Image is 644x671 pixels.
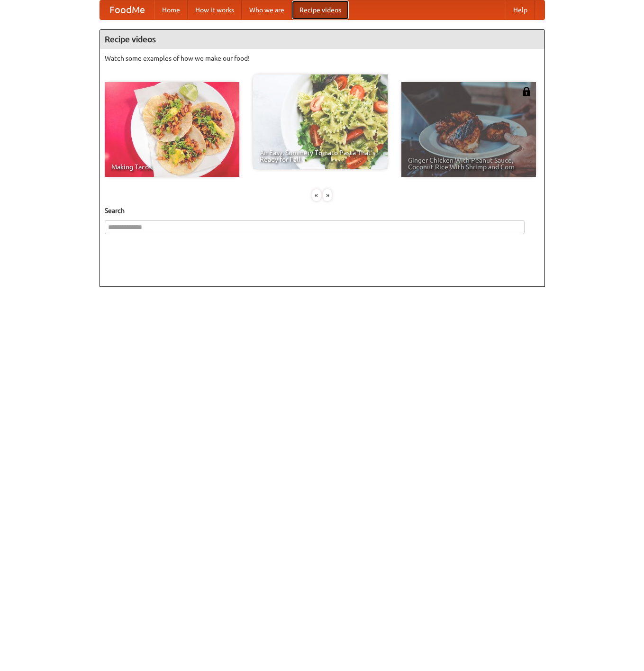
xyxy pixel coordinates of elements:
a: An Easy, Summery Tomato Pasta That's Ready for Fall [253,74,388,169]
span: Making Tacos [111,164,233,170]
span: An Easy, Summery Tomato Pasta That's Ready for Fall [260,149,381,163]
div: « [312,189,321,201]
img: 483408.png [522,87,531,96]
a: Home [154,0,188,19]
a: FoodMe [100,0,154,19]
a: How it works [188,0,242,19]
a: Help [506,0,535,19]
div: » [323,189,332,201]
a: Who we are [242,0,292,19]
h4: Recipe videos [100,30,544,49]
h5: Search [105,206,540,215]
p: Watch some examples of how we make our food! [105,54,540,63]
a: Making Tacos [105,82,239,177]
a: Recipe videos [292,0,349,19]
